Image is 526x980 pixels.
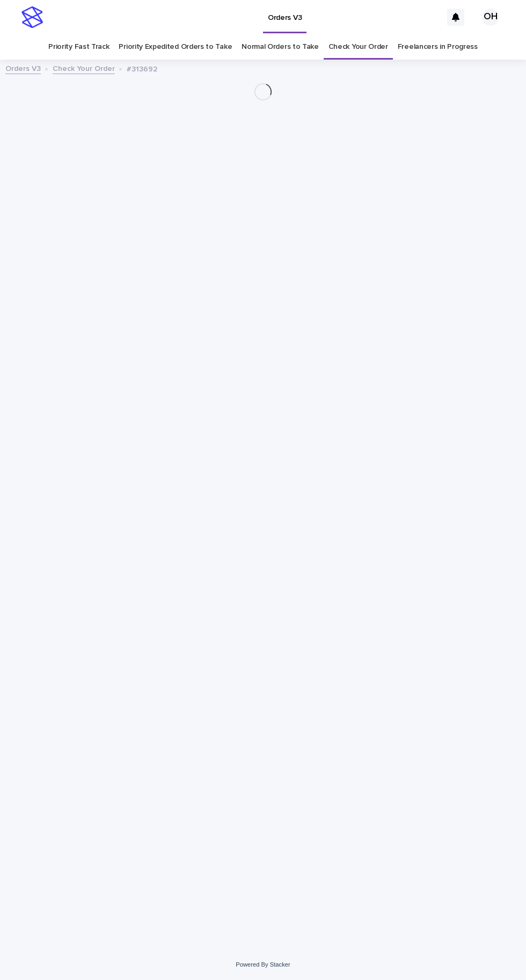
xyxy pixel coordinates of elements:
a: Freelancers in Progress [398,34,478,60]
div: OH [482,9,499,26]
p: #313692 [127,62,157,74]
a: Powered By Stacker [236,961,290,968]
img: stacker-logo-s-only.png [21,6,43,28]
a: Priority Fast Track [48,34,109,60]
a: Check Your Order [53,62,115,74]
a: Check Your Order [328,34,388,60]
a: Priority Expedited Orders to Take [119,34,232,60]
a: Orders V3 [5,62,41,74]
a: Normal Orders to Take [242,34,319,60]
